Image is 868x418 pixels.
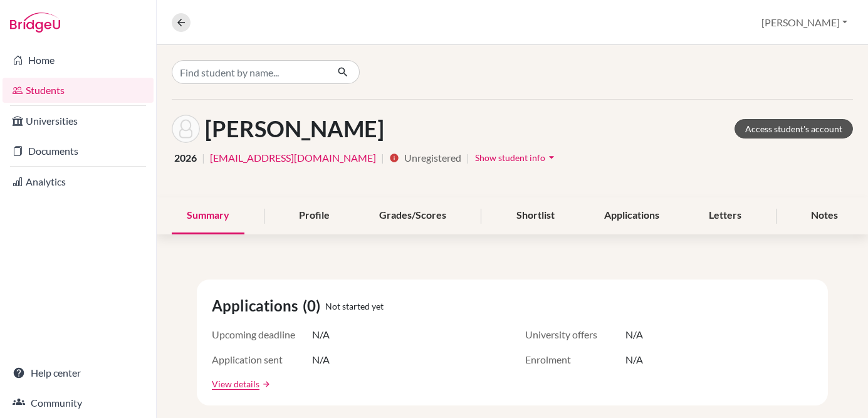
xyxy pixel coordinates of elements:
[212,295,303,317] span: Applications
[212,377,259,390] a: View details
[501,197,570,234] div: Shortlist
[312,327,330,342] span: N/A
[735,119,853,138] a: Access student's account
[625,352,643,367] span: N/A
[284,197,345,234] div: Profile
[312,352,330,367] span: N/A
[303,295,325,317] span: (0)
[381,150,384,165] span: |
[589,197,674,234] div: Applications
[172,60,327,84] input: Find student by name...
[3,108,154,133] a: Universities
[756,11,853,34] button: [PERSON_NAME]
[404,150,461,165] span: Unregistered
[475,152,545,163] span: Show student info
[205,115,384,142] h1: [PERSON_NAME]
[202,150,205,165] span: |
[796,197,853,234] div: Notes
[545,151,558,164] i: arrow_drop_down
[694,197,756,234] div: Letters
[3,390,154,415] a: Community
[525,327,625,342] span: University offers
[10,13,60,33] img: Bridge-U
[525,352,625,367] span: Enrolment
[172,115,200,143] img: Xiaoming Wang's avatar
[212,327,312,342] span: Upcoming deadline
[325,300,384,313] span: Not started yet
[625,327,643,342] span: N/A
[3,48,154,73] a: Home
[259,380,271,389] a: arrow_forward
[212,352,312,367] span: Application sent
[210,150,376,165] a: [EMAIL_ADDRESS][DOMAIN_NAME]
[3,78,154,103] a: Students
[3,360,154,385] a: Help center
[389,153,399,163] i: info
[474,148,558,167] button: Show student infoarrow_drop_down
[364,197,461,234] div: Grades/Scores
[3,169,154,194] a: Analytics
[172,197,244,234] div: Summary
[174,150,197,165] span: 2026
[466,150,469,165] span: |
[3,138,154,164] a: Documents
